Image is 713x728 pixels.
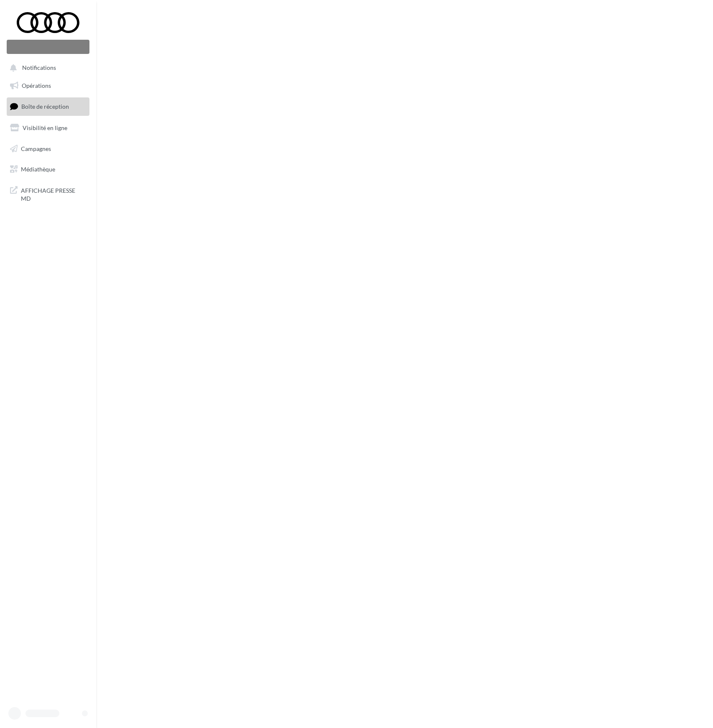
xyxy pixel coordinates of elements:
[22,82,51,89] span: Opérations
[21,103,69,110] span: Boîte de réception
[5,161,91,178] a: Médiathèque
[5,119,91,137] a: Visibilité en ligne
[5,140,91,158] a: Campagnes
[23,124,67,131] span: Visibilité en ligne
[22,64,56,72] span: Notifications
[5,77,91,95] a: Opérations
[5,97,91,115] a: Boîte de réception
[7,40,89,54] div: Nouvelle campagne
[21,166,55,173] span: Médiathèque
[21,145,51,152] span: Campagnes
[5,181,91,206] a: AFFICHAGE PRESSE MD
[21,185,86,203] span: AFFICHAGE PRESSE MD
